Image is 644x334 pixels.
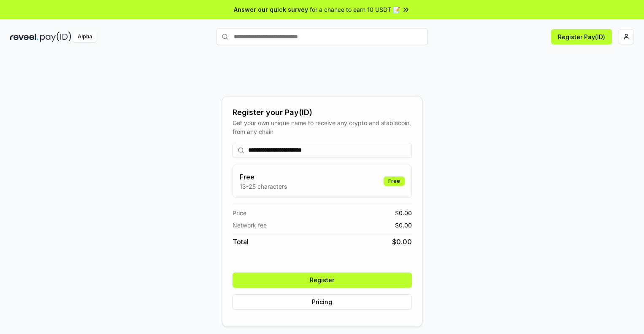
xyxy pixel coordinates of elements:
[234,5,308,14] span: Answer our quick survey
[233,294,412,310] button: Pricing
[233,118,412,136] div: Get your own unique name to receive any crypto and stablecoin, from any chain
[40,32,71,42] img: pay_id
[10,32,38,42] img: reveel_dark
[233,221,267,230] span: Network fee
[233,107,412,118] div: Register your Pay(ID)
[233,208,246,217] span: Price
[395,221,412,230] span: $ 0.00
[384,176,405,186] div: Free
[240,172,287,182] h3: Free
[395,208,412,217] span: $ 0.00
[392,237,412,247] span: $ 0.00
[310,5,400,14] span: for a chance to earn 10 USDT 📝
[240,182,287,191] p: 13-25 characters
[233,273,412,288] button: Register
[551,29,612,44] button: Register Pay(ID)
[233,237,249,247] span: Total
[73,32,97,42] div: Alpha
